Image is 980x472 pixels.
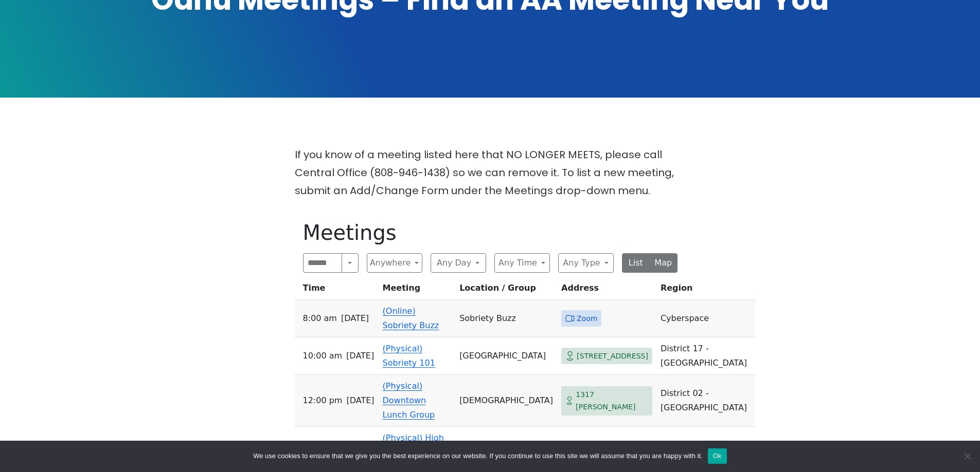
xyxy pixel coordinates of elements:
span: [STREET_ADDRESS] [577,350,648,363]
td: District 17 - [GEOGRAPHIC_DATA] [656,337,755,375]
span: We use cookies to ensure that we give you the best experience on our website. If you continue to ... [253,451,702,461]
span: 8:00 AM [303,311,337,326]
span: No [962,451,972,461]
button: Search [342,253,358,273]
th: Meeting [379,281,456,300]
span: [DATE] [346,349,374,363]
a: (Physical) Downtown Lunch Group [383,381,435,420]
button: List [622,253,650,273]
th: Time [295,281,379,300]
a: (Online) Sobriety Buzz [383,306,439,330]
span: 1317 [PERSON_NAME] [576,388,648,413]
td: Cyberspace [656,300,755,337]
td: [GEOGRAPHIC_DATA] [455,337,557,375]
span: Zoom [577,312,597,325]
a: (Physical) High Nooners Big Book [383,433,444,471]
button: Anywhere [367,253,422,273]
button: Map [649,253,678,273]
td: [DEMOGRAPHIC_DATA] [455,375,557,427]
h1: Meetings [303,220,678,245]
span: [DATE] [346,393,374,408]
button: Any Time [494,253,550,273]
button: Any Day [431,253,486,273]
td: District 02 - [GEOGRAPHIC_DATA] [656,375,755,427]
span: 10:00 AM [303,349,343,363]
th: Location / Group [455,281,557,300]
span: [DATE] [341,311,369,326]
span: 12:00 PM [303,393,343,408]
th: Address [557,281,656,300]
p: If you know of a meeting listed here that NO LONGER MEETS, please call Central Office (808-946-14... [295,146,686,200]
td: Sobriety Buzz [455,300,557,337]
input: Search [303,253,343,273]
th: Region [656,281,755,300]
a: (Physical) Sobriety 101 [383,344,435,368]
button: Ok [708,448,727,464]
button: Any Type [558,253,614,273]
